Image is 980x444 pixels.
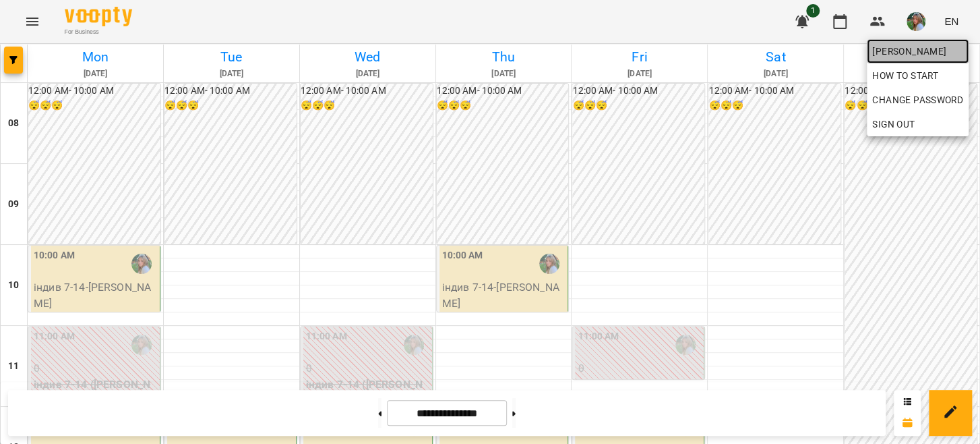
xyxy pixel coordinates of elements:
span: [PERSON_NAME] [872,43,963,59]
span: How to start [872,67,938,84]
span: Change Password [872,92,963,108]
span: Sign Out [872,116,915,132]
a: Change Password [867,88,969,112]
a: How to start [867,63,944,88]
button: Sign Out [867,112,969,136]
a: [PERSON_NAME] [867,39,969,63]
